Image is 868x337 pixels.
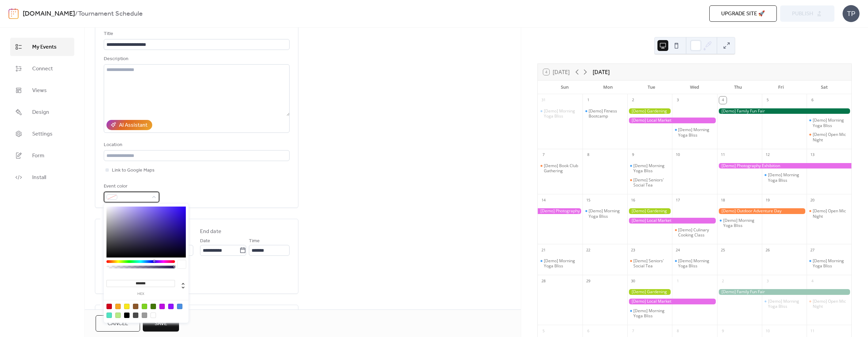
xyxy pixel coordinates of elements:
[633,258,669,269] div: [Demo] Seniors' Social Tea
[843,5,860,22] div: TP
[807,208,851,219] div: [Demo] Open Mic Night
[674,151,682,159] div: 10
[813,132,849,142] div: [Demo] Open Mic Night
[809,96,816,104] div: 6
[759,81,803,94] div: Fri
[764,196,771,204] div: 19
[177,304,182,309] div: #4A90E2
[155,320,167,328] span: Save
[10,81,74,100] a: Views
[133,313,138,318] div: #4A4A4A
[674,196,682,204] div: 17
[809,196,816,204] div: 20
[32,108,49,117] span: Design
[721,10,765,18] span: Upgrade site 🚀
[813,299,849,309] div: [Demo] Open Mic Night
[583,208,627,219] div: [Demo] Morning Yoga Bliss
[627,177,672,188] div: [Demo] Seniors' Social Tea
[544,108,580,119] div: [Demo] Morning Yoga Bliss
[142,304,147,309] div: #7ED321
[8,8,19,19] img: logo
[633,177,669,188] div: [Demo] Seniors' Social Tea
[106,304,112,309] div: #D0021B
[538,258,583,269] div: [Demo] Morning Yoga Bliss
[764,151,771,159] div: 12
[627,299,717,304] div: [Demo] Local Market
[809,151,816,159] div: 13
[716,81,759,94] div: Thu
[717,218,762,228] div: [Demo] Morning Yoga Bliss
[540,151,547,159] div: 7
[723,218,759,228] div: [Demo] Morning Yoga Bliss
[585,246,592,254] div: 22
[674,246,682,254] div: 24
[544,258,580,269] div: [Demo] Morning Yoga Bliss
[540,96,547,104] div: 31
[538,108,583,119] div: [Demo] Morning Yoga Bliss
[142,313,147,318] div: #9B9B9B
[627,308,672,319] div: [Demo] Morning Yoga Bliss
[589,108,625,119] div: [Demo] Fitness Bootcamp
[678,127,714,138] div: [Demo] Morning Yoga Bliss
[717,108,851,114] div: [Demo] Family Fun Fair
[585,196,592,204] div: 15
[78,7,143,20] b: Tournament Schedule
[764,327,771,335] div: 10
[104,30,288,38] div: Title
[75,7,78,20] b: /
[200,228,221,236] div: End date
[115,304,121,309] div: #F5A623
[719,151,727,159] div: 11
[587,81,630,94] div: Mon
[10,125,74,143] a: Settings
[538,208,583,214] div: [Demo] Photography Exhibition
[143,315,179,332] button: Save
[813,258,849,269] div: [Demo] Morning Yoga Bliss
[762,172,807,183] div: [Demo] Morning Yoga Bliss
[585,151,592,159] div: 8
[106,120,152,130] button: AI Assistant
[124,304,130,309] div: #F8E71C
[96,315,140,332] button: Cancel
[768,299,804,309] div: [Demo] Morning Yoga Bliss
[544,163,580,174] div: [Demo] Book Club Gathering
[633,163,669,174] div: [Demo] Morning Yoga Bliss
[627,208,672,214] div: [Demo] Gardening Workshop
[589,208,625,219] div: [Demo] Morning Yoga Bliss
[593,68,610,76] div: [DATE]
[678,258,714,269] div: [Demo] Morning Yoga Bliss
[809,277,816,285] div: 4
[629,196,637,204] div: 16
[32,174,46,182] span: Install
[719,96,727,104] div: 4
[10,146,74,165] a: Form
[807,299,851,309] div: [Demo] Open Mic Night
[629,246,637,254] div: 23
[627,218,717,224] div: [Demo] Local Market
[719,196,727,204] div: 18
[200,237,210,245] span: Date
[630,81,673,94] div: Tue
[719,246,727,254] div: 25
[585,327,592,335] div: 6
[629,151,637,159] div: 9
[106,292,175,296] label: hex
[112,166,155,175] span: Link to Google Maps
[168,304,174,309] div: #9013FE
[674,327,682,335] div: 8
[803,81,846,94] div: Sat
[627,258,672,269] div: [Demo] Seniors' Social Tea
[104,182,158,191] div: Event color
[709,5,777,22] button: Upgrade site 🚀
[629,96,637,104] div: 2
[540,327,547,335] div: 5
[540,277,547,285] div: 28
[249,237,260,245] span: Time
[151,304,156,309] div: #417505
[762,299,807,309] div: [Demo] Morning Yoga Bliss
[151,313,156,318] div: #FFFFFF
[104,141,288,149] div: Location
[633,308,669,319] div: [Demo] Morning Yoga Bliss
[717,208,807,214] div: [Demo] Outdoor Adventure Day
[807,118,851,128] div: [Demo] Morning Yoga Bliss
